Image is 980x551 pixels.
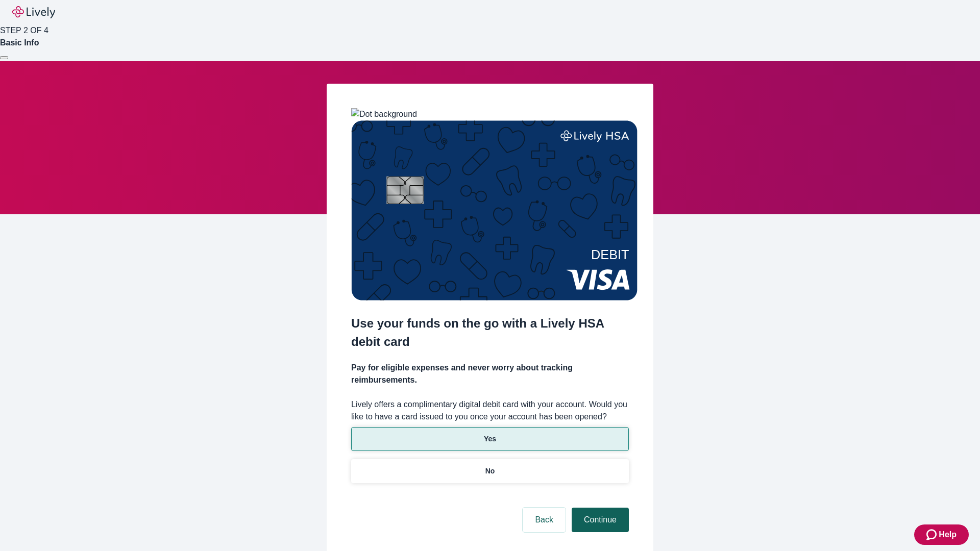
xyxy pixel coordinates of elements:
[351,427,629,451] button: Yes
[484,434,496,444] p: Yes
[926,529,939,541] svg: Zendesk support icon
[12,6,55,18] img: Lively
[572,508,629,532] button: Continue
[351,108,417,120] img: Dot background
[523,508,566,532] button: Back
[485,466,495,477] p: No
[351,314,629,351] h2: Use your funds on the go with a Lively HSA debit card
[351,459,629,483] button: No
[914,524,969,545] button: Zendesk support iconHelp
[351,120,638,300] img: Debit card
[351,398,629,423] label: Lively offers a complimentary digital debit card with your account. Would you like to have a card...
[939,529,957,541] span: Help
[351,362,629,386] h4: Pay for eligible expenses and never worry about tracking reimbursements.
